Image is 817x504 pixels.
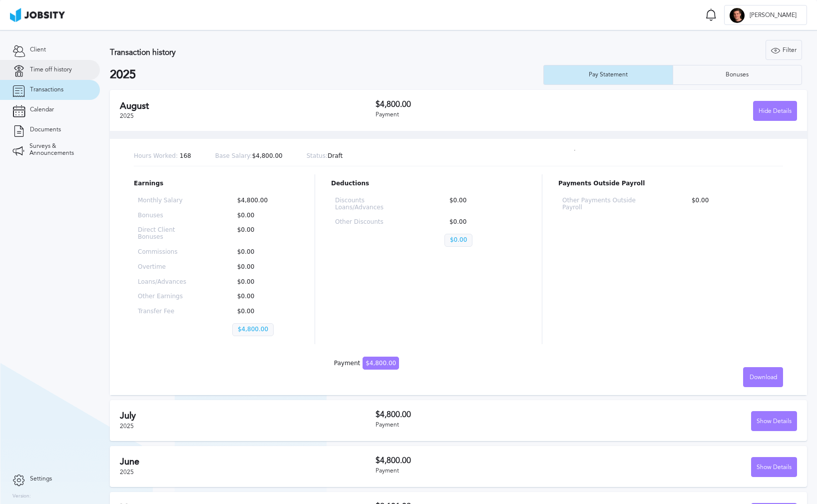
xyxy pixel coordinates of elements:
p: Draft [307,153,343,160]
span: Time off history [30,66,72,73]
img: ab4bad089aa723f57921c736e9817d99.png [10,8,65,22]
p: Bonuses [138,212,200,219]
button: Show Details [751,411,797,431]
span: Calendar [30,106,54,113]
div: Show Details [752,412,797,432]
p: $0.00 [232,249,295,256]
button: E[PERSON_NAME] [724,5,807,25]
span: [PERSON_NAME] [745,12,802,19]
button: Hide Details [753,101,797,121]
p: $0.00 [232,212,295,219]
p: Commissions [138,249,200,256]
div: E [730,8,745,23]
span: Client [30,46,46,53]
p: $0.00 [444,234,472,247]
p: $4,800.00 [232,197,295,204]
p: Monthly Salary [138,197,200,204]
p: $0.00 [232,293,295,300]
h3: $4,800.00 [376,410,586,419]
h2: July [120,411,376,421]
button: Download [743,367,783,387]
div: Payment [376,468,586,475]
p: Other Discounts [335,219,412,226]
span: Hours Worked: [134,152,178,159]
p: Deductions [331,180,526,187]
p: Discounts Loans/Advances [335,197,412,211]
span: Base Salary: [215,152,252,159]
span: $4,800.00 [363,357,399,370]
p: Payments Outside Payroll [558,180,783,187]
span: 2025 [120,112,134,119]
button: Bonuses [673,65,802,85]
p: Other Earnings [138,293,200,300]
p: $0.00 [232,308,295,315]
span: 2025 [120,423,134,430]
div: Show Details [752,458,797,478]
span: Surveys & Announcements [29,143,87,157]
p: Loans/Advances [138,279,200,286]
p: Overtime [138,264,200,271]
h2: June [120,457,376,467]
div: Bonuses [721,71,754,78]
p: $4,800.00 [215,153,283,160]
span: Download [750,374,777,381]
p: Other Payments Outside Payroll [562,197,655,211]
div: Filter [766,40,802,60]
h3: $4,800.00 [376,456,586,465]
h3: $4,800.00 [376,100,586,109]
p: $0.00 [232,264,295,271]
button: Filter [766,40,802,60]
label: Version: [12,494,31,500]
p: Direct Client Bonuses [138,227,200,241]
p: $0.00 [444,219,522,226]
p: Earnings [134,180,299,187]
div: Hide Details [754,101,797,121]
h2: 2025 [110,68,543,82]
p: $0.00 [232,227,295,241]
div: Payment [376,111,586,118]
h2: August [120,101,376,111]
p: $0.00 [232,279,295,286]
h3: Transaction history [110,48,488,57]
div: Payment [376,422,586,429]
span: Settings [30,476,52,483]
p: $4,800.00 [232,323,274,336]
p: $0.00 [687,197,779,211]
span: Status: [307,152,328,159]
div: Payment [334,360,399,367]
button: Pay Statement [543,65,673,85]
span: Documents [30,126,61,133]
p: 168 [134,153,191,160]
p: Transfer Fee [138,308,200,315]
div: Pay Statement [584,71,633,78]
p: $0.00 [444,197,522,211]
span: Transactions [30,86,63,93]
button: Show Details [751,457,797,477]
span: 2025 [120,469,134,476]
